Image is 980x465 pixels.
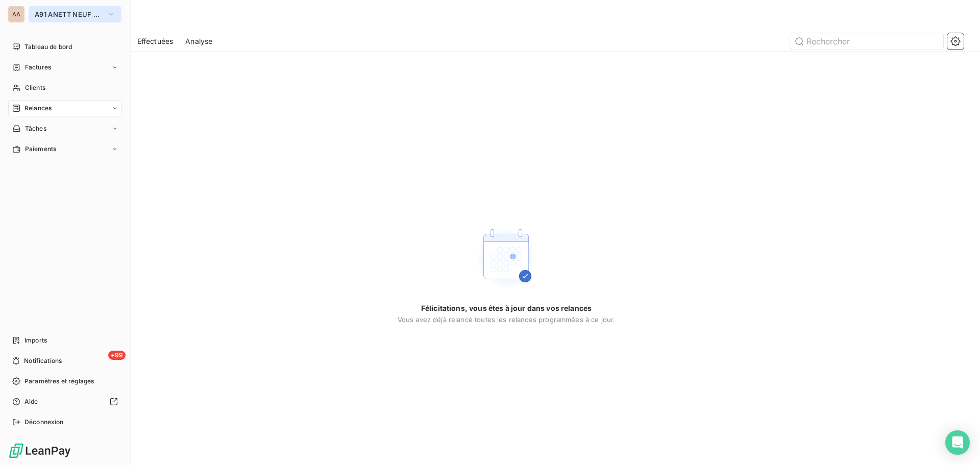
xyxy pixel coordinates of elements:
[24,377,94,386] span: Paramètres et réglages
[398,315,616,324] span: Vous avez déjà relancé toutes les relances programmées à ce jour.
[8,59,122,76] a: Factures
[35,10,103,18] span: A91 ANETT NEUF CHAMPAGNE
[8,80,122,96] a: Clients
[185,36,212,46] span: Analyse
[25,83,45,92] span: Clients
[8,443,71,459] img: Logo LeanPay
[945,430,970,455] div: Open Intercom Messenger
[421,303,592,313] span: Félicitations, vous êtes à jour dans vos relances
[137,36,174,46] span: Effectuées
[25,63,51,72] span: Factures
[8,373,122,389] a: Paramètres et réglages
[8,120,122,137] a: Tâches
[108,351,126,360] span: +99
[25,144,56,154] span: Paiements
[25,124,46,133] span: Tâches
[24,336,47,345] span: Imports
[8,141,122,157] a: Paiements
[8,394,122,410] a: Aide
[24,42,72,52] span: Tableau de bord
[8,332,122,349] a: Imports
[24,397,38,406] span: Aide
[8,39,122,55] a: Tableau de bord
[24,418,64,427] span: Déconnexion
[790,33,943,50] input: Rechercher
[8,100,122,116] a: Relances
[24,104,52,113] span: Relances
[474,226,539,291] img: Empty state
[24,356,62,365] span: Notifications
[8,6,24,22] div: AA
